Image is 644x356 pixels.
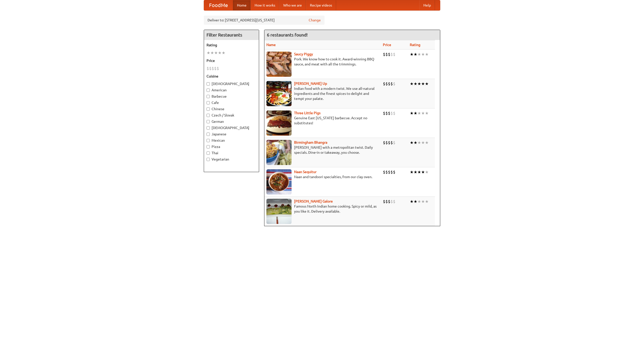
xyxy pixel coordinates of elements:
[266,140,292,165] img: bhangra.jpg
[207,101,210,104] input: Cafe
[222,50,225,56] li: ★
[393,199,395,204] li: $
[385,140,388,145] li: $
[207,82,210,86] input: [DEMOGRAPHIC_DATA]
[421,199,425,204] li: ★
[383,52,385,57] li: $
[266,86,379,101] p: Indian food with a modern twist. We use all-natural ingredients and the finest spices to delight ...
[414,110,417,116] li: ★
[266,145,379,155] p: [PERSON_NAME] with a metropolitan twist. Daily specials. Dine-in or takeaway, you choose.
[266,57,379,67] p: Pork. We know how to cook it. Award-winning BBQ sauce, and meat with all the trimmings.
[294,199,333,203] b: [PERSON_NAME] Galore
[279,0,306,10] a: Who we are
[204,16,325,25] div: Deliver to: [STREET_ADDRESS][US_STATE]
[383,43,391,47] a: Price
[214,66,217,71] li: $
[410,169,414,175] li: ★
[294,140,327,144] a: Birmingham Bhangra
[410,110,414,116] li: ★
[266,115,379,126] p: Genuine East [US_STATE] barbecue. Accept no substitutes!
[393,140,395,145] li: $
[212,66,214,71] li: $
[207,106,256,111] label: Chinese
[425,169,429,175] li: ★
[417,110,421,116] li: ★
[385,52,388,57] li: $
[294,82,327,86] b: [PERSON_NAME] Up
[421,140,425,145] li: ★
[207,113,256,118] label: Czech / Slovak
[383,169,385,175] li: $
[294,170,316,174] a: Naan Sequitur
[383,199,385,204] li: $
[414,199,417,204] li: ★
[421,110,425,116] li: ★
[388,140,390,145] li: $
[266,52,292,77] img: saucy.jpg
[388,199,390,204] li: $
[233,0,251,10] a: Home
[388,52,390,57] li: $
[207,81,256,86] label: [DEMOGRAPHIC_DATA]
[217,66,219,71] li: $
[207,66,209,71] li: $
[383,110,385,116] li: $
[207,50,210,56] li: ★
[385,110,388,116] li: $
[207,119,256,124] label: German
[251,0,279,10] a: How it works
[414,140,417,145] li: ★
[425,199,429,204] li: ★
[267,32,308,37] ng-pluralize: 6 restaurants found!
[207,114,210,117] input: Czech / Slovak
[383,81,385,87] li: $
[419,0,435,10] a: Help
[390,140,393,145] li: $
[266,81,292,106] img: curryup.jpg
[414,169,417,175] li: ★
[425,52,429,57] li: ★
[210,50,214,56] li: ★
[390,110,393,116] li: $
[417,140,421,145] li: ★
[207,43,256,48] h5: Rating
[410,43,420,47] a: Rating
[207,132,256,137] label: Japanese
[421,169,425,175] li: ★
[294,52,313,56] a: Saucy Piggy
[421,81,425,87] li: ★
[209,66,212,71] li: $
[414,81,417,87] li: ★
[207,89,210,92] input: American
[266,174,379,179] p: Naan and tandoori specialties, from our clay oven.
[207,94,256,99] label: Barbecue
[207,58,256,63] h5: Price
[207,145,210,148] input: Pizza
[266,169,292,194] img: naansequitur.jpg
[207,74,256,79] h5: Cuisine
[266,43,276,47] a: Name
[207,139,210,142] input: Mexican
[410,52,414,57] li: ★
[266,199,292,224] img: currygalore.jpg
[294,111,320,115] a: Three Little Pigs
[214,50,218,56] li: ★
[207,120,210,123] input: German
[417,81,421,87] li: ★
[309,18,321,23] a: Change
[417,199,421,204] li: ★
[393,81,395,87] li: $
[425,110,429,116] li: ★
[417,169,421,175] li: ★
[204,0,233,10] a: FoodMe
[421,52,425,57] li: ★
[207,133,210,136] input: Japanese
[207,157,256,162] label: Vegetarian
[207,158,210,161] input: Vegetarian
[410,199,414,204] li: ★
[393,52,395,57] li: $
